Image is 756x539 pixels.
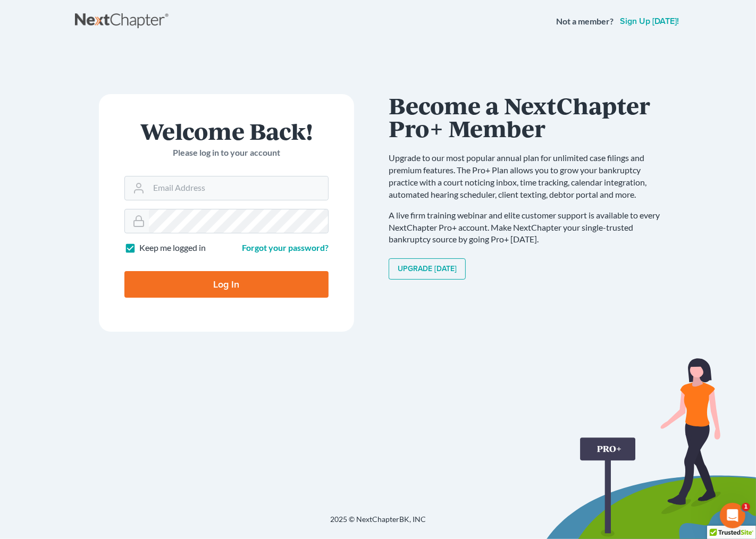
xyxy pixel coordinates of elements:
p: Upgrade to our most popular annual plan for unlimited case filings and premium features. The Pro+... [389,152,670,200]
span: 1 [742,503,750,511]
p: Please log in to your account [124,147,329,159]
strong: Not a member? [556,15,614,28]
a: Forgot your password? [242,242,329,252]
div: 2025 © NextChapterBK, INC [75,514,681,533]
input: Log In [124,271,329,298]
a: Upgrade [DATE] [389,258,466,280]
label: Keep me logged in [139,242,206,254]
input: Email Address [149,176,328,200]
p: A live firm training webinar and elite customer support is available to every NextChapter Pro+ ac... [389,209,670,246]
iframe: Intercom live chat [720,503,745,528]
h1: Welcome Back! [124,120,329,142]
h1: Become a NextChapter Pro+ Member [389,94,670,139]
a: Sign up [DATE]! [618,17,681,26]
